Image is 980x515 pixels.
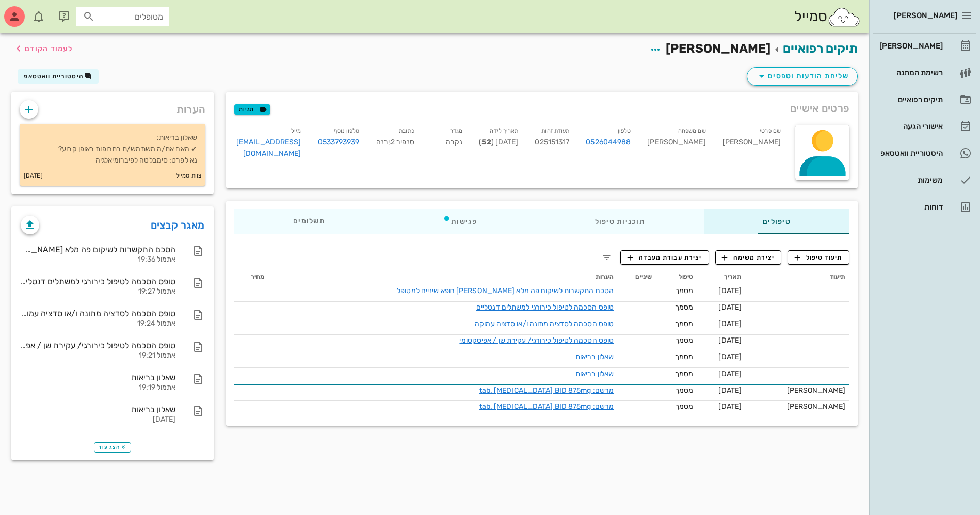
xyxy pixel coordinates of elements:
[675,386,693,395] span: מסמך
[718,369,742,378] span: [DATE]
[399,127,414,134] small: כתובת
[423,123,471,166] div: נקבה
[715,250,782,265] button: יצירת משימה
[21,383,175,392] div: אתמול 19:19
[30,8,37,14] span: תג
[476,303,614,312] a: טופס הסכמה לטיפול כירורגי למשתלים דנטליים
[718,336,742,345] span: [DATE]
[697,269,746,285] th: תאריך
[24,73,84,80] span: היסטוריית וואטסאפ
[750,385,845,396] div: [PERSON_NAME]
[479,386,614,395] a: מרשם: tab. [MEDICAL_DATA] BID 875mg
[873,34,976,58] a: [PERSON_NAME]
[151,217,205,233] a: מאגר קבצים
[239,105,266,114] span: תגיות
[722,253,775,262] span: יצירת משימה
[894,11,957,20] span: [PERSON_NAME]
[873,114,976,139] a: אישורי הגעה
[21,287,175,296] div: אתמול 19:27
[28,132,197,166] p: שאלון בריאות: ✔ האם את/ה משתמש/ת בתרופות באופן קבוע? נא לפרט: סימבלטה לפיברומיאלגיה
[11,92,214,122] div: הערות
[586,137,631,148] a: 0526044988
[176,170,201,182] small: צוות סמייל
[656,269,697,285] th: טיפול
[535,138,569,147] span: 025151317
[475,319,614,328] a: טופס הסכמה לסדציה מתונה ו/או סדציה עמוקה
[575,369,614,378] a: שאלון בריאות
[639,123,714,166] div: [PERSON_NAME]
[236,138,301,158] a: [EMAIL_ADDRESS][DOMAIN_NAME]
[12,39,73,58] button: לעמוד הקודם
[628,253,702,262] span: יצירת עבודת מעבדה
[291,127,301,134] small: מייל
[718,303,742,312] span: [DATE]
[783,41,858,56] a: תיקים רפואיים
[675,286,693,295] span: מסמך
[666,41,770,56] span: [PERSON_NAME]
[704,209,849,234] div: טיפולים
[21,245,175,254] div: הסכם התקשרות לשיקום פה מלא [PERSON_NAME] רופא שיניים למטופל
[536,209,704,234] div: תוכניות טיפול
[376,138,390,147] span: יבנה
[827,7,861,27] img: SmileCloud logo
[481,138,491,147] strong: 52
[718,402,742,411] span: [DATE]
[675,319,693,328] span: מסמך
[390,138,391,147] span: ,
[756,70,849,83] span: שליחת הודעות וטפסים
[21,373,175,382] div: שאלון בריאות
[790,100,849,117] span: פרטים אישיים
[675,369,693,378] span: מסמך
[714,123,789,166] div: [PERSON_NAME]
[450,127,462,134] small: מגדר
[675,303,693,312] span: מסמך
[318,137,360,148] a: 0533793939
[459,336,614,345] a: טופס הסכמה לטיפול כירורגי/ עקירת שן / אפיסקטומי
[877,42,943,50] div: [PERSON_NAME]
[877,176,943,184] div: משימות
[675,352,693,361] span: מסמך
[94,442,132,453] button: הצג עוד
[718,386,742,395] span: [DATE]
[21,319,175,328] div: אתמול 19:24
[873,60,976,85] a: רשימת המתנה
[575,352,614,361] a: שאלון בריאות
[794,6,861,28] div: סמייל
[788,250,849,265] button: תיעוד טיפול
[21,351,175,360] div: אתמול 19:21
[99,444,126,450] span: הצג עוד
[760,127,781,134] small: שם פרטי
[873,87,976,112] a: תיקים רפואיים
[675,402,693,411] span: מסמך
[479,138,518,147] span: [DATE] ( )
[618,127,631,134] small: טלפון
[18,69,99,84] button: היסטוריית וואטסאפ
[718,352,742,361] span: [DATE]
[334,127,360,134] small: טלפון נוסף
[24,170,43,182] small: [DATE]
[25,44,73,53] span: לעמוד הקודם
[678,127,706,134] small: שם משפחה
[390,138,414,147] span: סנפיר 2
[718,319,742,328] span: [DATE]
[620,250,709,265] button: יצירת עבודת מעבדה
[747,67,858,86] button: שליחת הודעות וטפסים
[877,203,943,211] div: דוחות
[873,195,976,219] a: דוחות
[234,104,270,115] button: תגיות
[877,122,943,131] div: אישורי הגעה
[490,127,518,134] small: תאריך לידה
[718,286,742,295] span: [DATE]
[397,286,614,295] a: הסכם התקשרות לשיקום פה מלא [PERSON_NAME] רופא שיניים למטופל
[618,269,656,285] th: שיניים
[21,309,175,318] div: טופס הסכמה לסדציה מתונה ו/או סדציה עמוקה
[795,253,843,262] span: תיעוד טיפול
[873,141,976,166] a: היסטוריית וואטסאפ
[877,149,943,157] div: היסטוריית וואטסאפ
[268,269,618,285] th: הערות
[21,341,175,350] div: טופס הסכמה לטיפול כירורגי/ עקירת שן / אפיסקטומי
[675,336,693,345] span: מסמך
[877,69,943,77] div: רשימת המתנה
[541,127,569,134] small: תעודת זהות
[21,277,175,286] div: טופס הסכמה לטיפול כירורגי למשתלים דנטליים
